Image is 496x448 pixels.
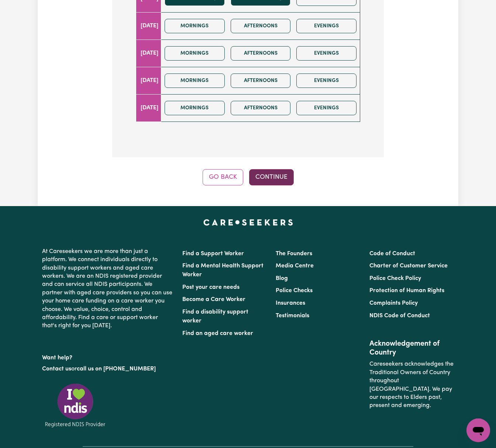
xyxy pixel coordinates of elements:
a: Contact us [42,366,71,372]
a: Careseekers home page [203,219,293,225]
p: Careseekers acknowledges the Traditional Owners of Country throughout [GEOGRAPHIC_DATA]. We pay o... [369,357,454,413]
a: call us on [PHONE_NUMBER] [77,366,156,372]
button: Evenings [296,46,356,61]
a: Find an aged care worker [182,331,253,336]
button: Mornings [165,19,225,33]
a: Media Centre [276,263,314,269]
a: Testimonials [276,313,309,319]
button: Mornings [165,101,225,115]
h2: Acknowledgement of Country [369,339,454,357]
a: Become a Care Worker [182,297,245,302]
a: Insurances [276,300,305,306]
a: Find a disability support worker [182,309,248,324]
button: Mornings [165,73,225,88]
button: Evenings [296,19,356,33]
a: Charter of Customer Service [369,263,448,269]
a: Find a Mental Health Support Worker [182,263,263,278]
button: Afternoons [231,73,291,88]
button: Evenings [296,101,356,115]
a: Police Check Policy [369,276,421,281]
button: Go Back [203,169,243,185]
td: [DATE] [136,40,161,67]
button: Afternoons [231,46,291,61]
td: [DATE] [136,67,161,94]
a: Code of Conduct [369,251,415,257]
a: Post your care needs [182,284,240,290]
a: Blog [276,276,288,281]
button: Afternoons [231,19,291,33]
button: Continue [249,169,294,185]
p: Want help? [42,351,173,362]
button: Afternoons [231,101,291,115]
a: Police Checks [276,288,313,294]
iframe: Button to launch messaging window [466,418,490,442]
p: or [42,362,173,376]
p: At Careseekers we are more than just a platform. We connect individuals directly to disability su... [42,244,173,333]
button: Evenings [296,73,356,88]
button: Mornings [165,46,225,61]
a: Complaints Policy [369,300,418,306]
a: Protection of Human Rights [369,288,444,294]
a: Find a Support Worker [182,251,244,257]
a: NDIS Code of Conduct [369,313,430,319]
a: The Founders [276,251,312,257]
td: [DATE] [136,94,161,122]
img: Registered NDIS provider [42,382,108,428]
td: [DATE] [136,12,161,40]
